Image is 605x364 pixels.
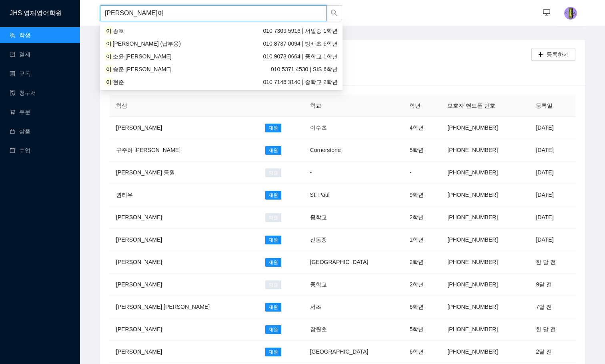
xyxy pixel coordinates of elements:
[403,341,441,363] td: 6학년
[150,69,162,79] div: 재원
[441,95,529,117] th: 보호자 핸드폰 번호
[403,229,441,251] td: 1학년
[110,251,259,274] td: [PERSON_NAME]
[331,9,338,18] span: search
[265,325,281,334] span: 재원
[441,229,529,251] td: [PHONE_NUMBER]
[10,147,30,154] a: calendar수업
[265,191,281,200] span: 재원
[304,251,403,274] td: [GEOGRAPHIC_DATA]
[304,139,403,162] td: Cornerstone
[403,95,441,117] th: 학년
[441,206,529,229] td: [PHONE_NUMBER]
[441,251,529,274] td: [PHONE_NUMBER]
[110,296,259,318] td: [PERSON_NAME] [PERSON_NAME]
[265,258,281,267] span: 재원
[110,229,259,251] td: [PERSON_NAME]
[304,184,403,206] td: St. Paul
[326,5,342,21] button: search
[538,52,543,58] span: plus
[403,162,441,184] td: -
[531,48,575,61] button: plus등록하기
[10,90,36,96] a: file-done청구서
[547,50,569,59] span: 등록하기
[304,229,403,251] td: 신동중
[529,229,575,251] td: [DATE]
[529,318,575,341] td: 한 달 전
[403,274,441,296] td: 2학년
[529,341,575,363] td: 2달 전
[265,124,281,132] span: 재원
[265,348,281,356] span: 재원
[529,296,575,318] td: 7달 전
[441,274,529,296] td: [PHONE_NUMBER]
[529,95,575,117] th: 등록일
[441,117,529,139] td: [PHONE_NUMBER]
[10,128,30,134] a: shopping상품
[529,184,575,206] td: [DATE]
[110,139,259,162] td: 구주하 [PERSON_NAME]
[10,51,30,58] a: wallet결제
[265,236,281,244] span: 재원
[403,184,441,206] td: 9학년
[265,168,281,177] span: 퇴원
[529,251,575,274] td: 한 달 전
[403,139,441,162] td: 5학년
[110,69,137,79] div: 모든 학생
[110,162,259,184] td: [PERSON_NAME] 등원
[543,9,550,17] span: desktop
[304,206,403,229] td: 중학교
[539,5,555,21] button: desktop
[110,341,259,363] td: [PERSON_NAME]
[304,274,403,296] td: 중학교
[304,162,403,184] td: -
[265,213,281,222] span: 퇴원
[100,5,327,21] input: 학생명 또는 보호자 핸드폰번호로 검색하세요
[110,206,259,229] td: [PERSON_NAME]
[304,341,403,363] td: [GEOGRAPHIC_DATA]
[564,7,577,20] img: photo.jpg
[265,146,281,155] span: 재원
[10,109,30,115] a: shopping-cart주문
[441,296,529,318] td: [PHONE_NUMBER]
[529,206,575,229] td: [DATE]
[304,318,403,341] td: 잠원초
[403,251,441,274] td: 2학년
[304,117,403,139] td: 이수초
[265,280,281,289] span: 퇴원
[110,117,259,139] td: [PERSON_NAME]
[529,117,575,139] td: [DATE]
[403,318,441,341] td: 5학년
[304,95,403,117] th: 학교
[110,184,259,206] td: 권리우
[110,274,259,296] td: [PERSON_NAME]
[529,162,575,184] td: [DATE]
[10,32,30,38] a: team학생
[529,139,575,162] td: [DATE]
[110,318,259,341] td: [PERSON_NAME]
[529,274,575,296] td: 9달 전
[441,184,529,206] td: [PHONE_NUMBER]
[265,303,281,312] span: 재원
[441,318,529,341] td: [PHONE_NUMBER]
[110,46,531,63] h2: 학생
[110,95,259,117] th: 학생
[441,341,529,363] td: [PHONE_NUMBER]
[403,117,441,139] td: 4학년
[441,139,529,162] td: [PHONE_NUMBER]
[441,162,529,184] td: [PHONE_NUMBER]
[10,70,30,77] a: profile구독
[403,296,441,318] td: 6학년
[304,296,403,318] td: 서초
[175,69,188,79] div: 퇴원
[403,206,441,229] td: 2학년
